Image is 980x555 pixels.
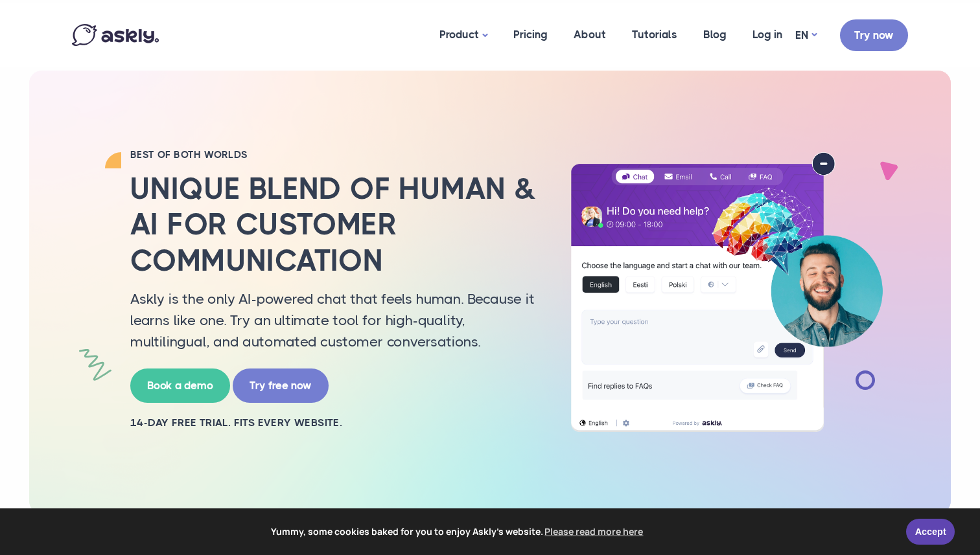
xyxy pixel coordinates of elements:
[840,19,908,51] a: Try now
[130,416,539,430] h2: 14-day free trial. Fits every website.
[558,152,895,432] img: AI multilingual chat
[426,3,500,67] a: Product
[619,3,690,66] a: Tutorials
[130,148,539,161] h2: BEST OF BOTH WORLDS
[795,26,817,45] a: EN
[130,171,539,278] h2: Unique blend of human & AI for customer communication
[543,522,646,541] a: learn more about cookies
[740,3,795,66] a: Log in
[130,368,230,403] a: Book a demo
[233,368,329,403] a: Try free now
[19,522,897,541] span: Yummy, some cookies baked for you to enjoy Askly's website.
[561,3,619,66] a: About
[130,288,539,352] p: Askly is the only AI-powered chat that feels human. Because it learns like one. Try an ultimate t...
[906,519,955,545] a: Accept
[72,24,159,46] img: Askly
[690,3,740,66] a: Blog
[500,3,561,66] a: Pricing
